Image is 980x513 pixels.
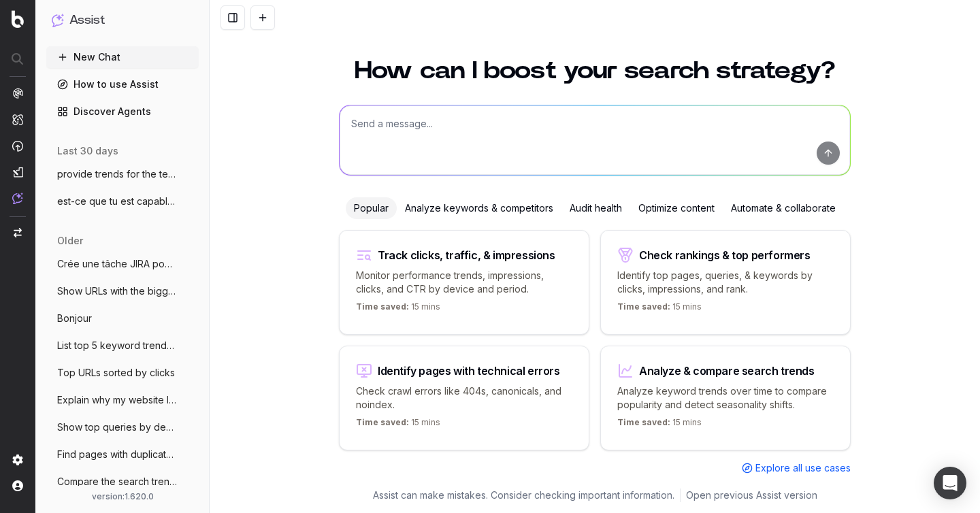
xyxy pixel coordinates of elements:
[356,384,572,412] p: Check crawl errors like 404s, canonicals, and noindex.
[617,301,702,318] p: 15 mins
[686,489,817,502] a: Open previous Assist version
[57,393,177,407] span: Explain why my website lost traffic duri
[356,269,572,296] p: Monitor performance trends, impressions, clicks, and CTR by device and period.
[12,140,23,152] img: Activation
[356,301,409,312] span: Time saved:
[561,197,630,219] div: Audit health
[57,448,177,461] span: Find pages with duplicate H1s in [the to
[12,454,23,465] img: Setting
[12,480,23,491] img: My account
[12,10,24,28] img: Botify logo
[46,191,199,212] button: est-ce que tu est capable de me [PERSON_NAME] p
[57,144,118,158] span: last 30 days
[346,197,397,219] div: Popular
[12,167,23,178] img: Studio
[373,489,674,502] p: Assist can make mistakes. Consider checking important information.
[742,461,851,475] a: Explore all use cases
[46,253,199,275] button: Crée une tâche JIRA pour corriger le tit
[57,167,177,181] span: provide trends for the term and its vari
[52,11,193,30] button: Assist
[46,416,199,438] button: Show top queries by device for [mobile /
[46,46,199,68] button: New Chat
[630,197,723,219] div: Optimize content
[69,11,105,30] h1: Assist
[46,101,199,122] a: Discover Agents
[46,308,199,329] button: Bonjour
[46,389,199,411] button: Explain why my website lost traffic duri
[46,163,199,185] button: provide trends for the term and its vari
[12,88,23,99] img: Analytics
[378,250,555,261] div: Track clicks, traffic, & impressions
[46,362,199,384] button: Top URLs sorted by clicks
[378,365,560,376] div: Identify pages with technical errors
[57,195,177,208] span: est-ce que tu est capable de me [PERSON_NAME] p
[639,250,811,261] div: Check rankings & top performers
[57,234,83,248] span: older
[356,417,409,427] span: Time saved:
[12,114,23,125] img: Intelligence
[57,312,92,325] span: Bonjour
[617,269,834,296] p: Identify top pages, queries, & keywords by clicks, impressions, and rank.
[356,301,440,318] p: 15 mins
[14,228,22,237] img: Switch project
[46,471,199,493] button: Compare the search trends for [artificia
[46,444,199,465] button: Find pages with duplicate H1s in [the to
[52,491,193,502] div: version: 1.620.0
[52,14,64,27] img: Assist
[46,335,199,357] button: List top 5 keyword trends march vs april
[397,197,561,219] div: Analyze keywords & competitors
[46,280,199,302] button: Show URLs with the biggest drop in impre
[57,420,177,434] span: Show top queries by device for [mobile /
[339,59,851,83] h1: How can I boost your search strategy?
[46,73,199,95] a: How to use Assist
[617,417,670,427] span: Time saved:
[57,366,175,380] span: Top URLs sorted by clicks
[57,284,177,298] span: Show URLs with the biggest drop in impre
[755,461,851,475] span: Explore all use cases
[617,384,834,412] p: Analyze keyword trends over time to compare popularity and detect seasonality shifts.
[57,257,177,271] span: Crée une tâche JIRA pour corriger le tit
[723,197,844,219] div: Automate & collaborate
[617,301,670,312] span: Time saved:
[639,365,815,376] div: Analyze & compare search trends
[57,339,177,352] span: List top 5 keyword trends march vs april
[356,417,440,433] p: 15 mins
[12,193,23,204] img: Assist
[57,475,177,489] span: Compare the search trends for [artificia
[617,417,702,433] p: 15 mins
[934,467,966,499] div: Open Intercom Messenger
